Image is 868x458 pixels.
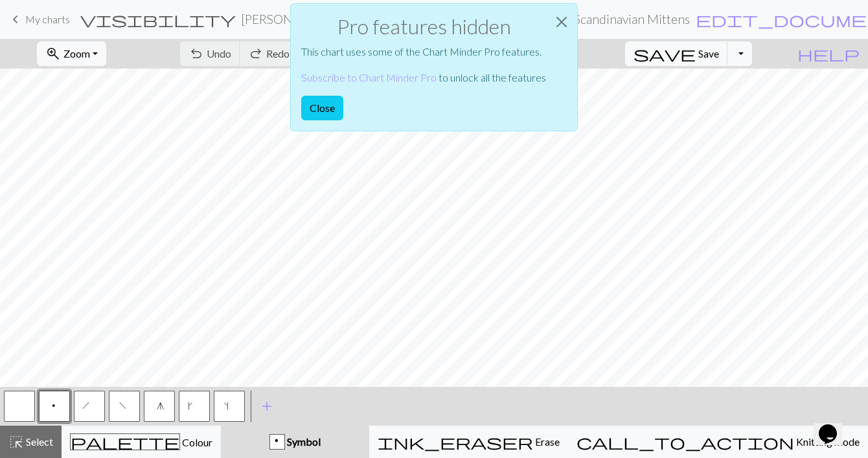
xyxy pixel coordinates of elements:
button: Colour [62,426,221,458]
span: palette [71,433,179,451]
span: call_to_action [577,433,794,451]
span: left leaning decrease [119,401,130,414]
button: p Symbol [221,426,369,458]
a: Subscribe to Chart Minder Pro [301,71,437,83]
button: s [214,391,245,422]
span: m1l [224,401,235,414]
button: k [179,391,210,422]
span: ink_eraser [378,433,533,451]
button: Close [546,4,577,40]
span: highlight_alt [8,433,24,451]
button: Erase [369,426,568,458]
span: Erase [533,435,560,448]
span: Select [24,435,53,448]
button: g [144,391,175,422]
span: m1r [187,401,201,414]
button: Knitting mode [568,426,868,458]
button: Close [301,96,343,120]
p: This chart uses some of the Chart Minder Pro features. [301,44,546,60]
span: sk2p [157,401,163,414]
button: f [109,391,140,422]
p: to unlock all the features [301,70,546,85]
span: Colour [180,436,212,448]
button: p [39,391,70,422]
span: Knitting mode [794,435,860,448]
span: add [259,397,275,415]
span: Purl [51,401,58,414]
iframe: chat widget [814,406,855,445]
span: Symbol [285,435,321,448]
div: p [270,435,284,450]
h2: Pro features hidden [301,14,546,39]
button: h [74,391,105,422]
span: right leaning decrease [82,401,98,414]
